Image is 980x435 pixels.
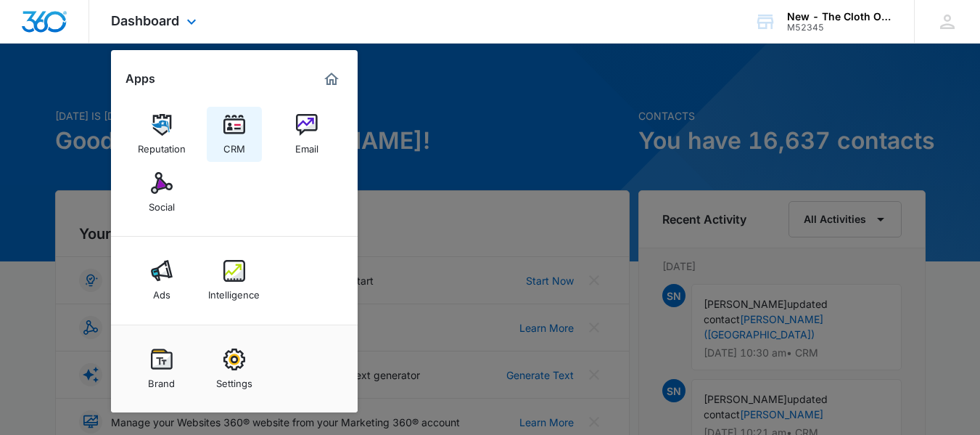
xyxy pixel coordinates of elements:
[207,253,262,308] a: Intelligence
[787,23,893,33] div: account id
[295,136,318,155] div: Email
[134,341,189,397] a: Brand
[138,136,186,155] div: Reputation
[207,107,262,162] a: CRM
[208,282,260,301] div: Intelligence
[125,72,155,86] h2: Apps
[216,370,252,389] div: Settings
[279,107,334,162] a: Email
[320,68,343,91] a: Marketing 360® Dashboard
[153,282,170,301] div: Ads
[223,136,245,155] div: CRM
[787,11,893,23] div: account name
[134,165,189,220] a: Social
[148,370,175,389] div: Brand
[134,253,189,308] a: Ads
[149,194,175,213] div: Social
[207,341,262,397] a: Settings
[111,13,179,28] span: Dashboard
[134,107,189,162] a: Reputation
